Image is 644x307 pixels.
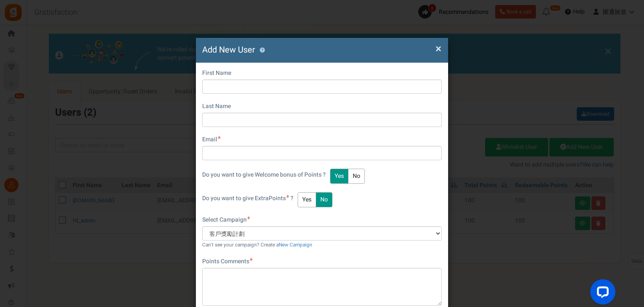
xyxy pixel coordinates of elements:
[202,241,312,249] small: Can't see your campaign? Create a
[279,241,312,249] a: New Campaign
[348,169,365,184] button: No
[202,44,255,56] span: Add New User
[202,171,326,179] label: Do you want to give Welcome bonus of Points ?
[202,257,253,266] label: Points Comments
[202,216,250,224] label: Select Campaign
[202,69,231,77] label: First Name
[298,192,316,207] button: Yes
[202,102,231,111] label: Last Name
[316,192,333,207] button: No
[435,41,441,57] span: ×
[330,169,348,184] button: Yes
[259,48,265,53] button: ?
[202,135,221,144] label: Email
[202,194,269,203] span: Do you want to give Extra
[290,194,293,203] span: ?
[202,194,293,203] label: Points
